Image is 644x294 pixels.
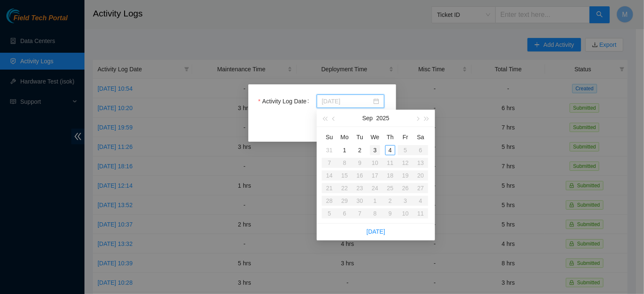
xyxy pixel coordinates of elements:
input: Activity Log Date [322,97,372,106]
div: 1 [340,145,350,155]
td: 2025-08-31 [322,144,337,156]
td: 2025-09-04 [383,144,398,156]
label: Activity Log Date [258,94,312,108]
th: Su [322,130,337,144]
th: Th [383,130,398,144]
th: Mo [337,130,352,144]
td: 2025-09-01 [337,144,352,156]
th: Fr [398,130,413,144]
td: 2025-09-03 [367,144,383,156]
div: 31 [324,145,334,155]
a: [DATE] [367,228,385,235]
th: Tu [352,130,367,144]
button: Sep [362,110,373,127]
div: 2 [355,145,365,155]
th: We [367,130,383,144]
button: 2025 [376,110,389,127]
td: 2025-09-02 [352,144,367,156]
div: 3 [370,145,380,155]
th: Sa [413,130,428,144]
div: 4 [385,145,395,155]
